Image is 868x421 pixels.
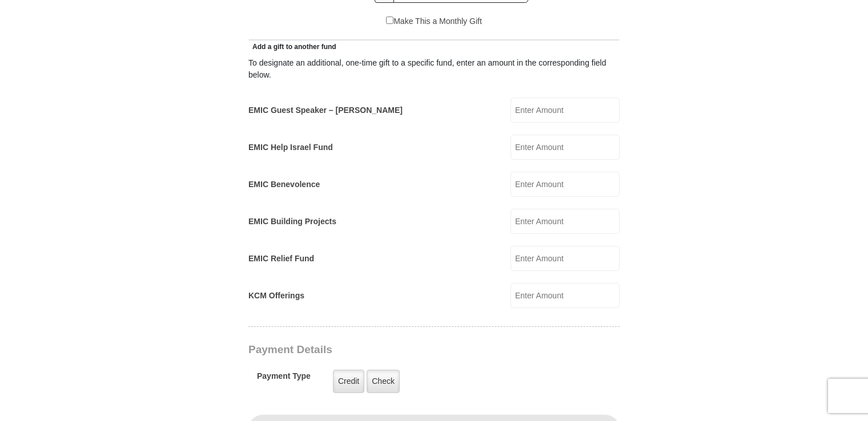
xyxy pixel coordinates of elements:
label: EMIC Benevolence [248,179,320,191]
input: Enter Amount [511,246,620,271]
label: EMIC Relief Fund [248,253,314,265]
input: Enter Amount [511,283,620,308]
input: Enter Amount [511,98,620,123]
input: Enter Amount [511,135,620,160]
input: Make This a Monthly Gift [386,17,393,24]
label: EMIC Building Projects [248,216,336,228]
input: Enter Amount [511,209,620,234]
label: Make This a Monthly Gift [386,15,482,27]
span: Add a gift to another fund [248,43,336,51]
div: To designate an additional, one-time gift to a specific fund, enter an amount in the correspondin... [248,57,620,81]
input: Enter Amount [511,172,620,197]
label: KCM Offerings [248,290,304,302]
label: Check [367,370,400,393]
label: Credit [333,370,364,393]
h5: Payment Type [257,371,311,387]
label: EMIC Help Israel Fund [248,141,333,153]
h3: Payment Details [248,343,540,357]
label: EMIC Guest Speaker – [PERSON_NAME] [248,104,403,116]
